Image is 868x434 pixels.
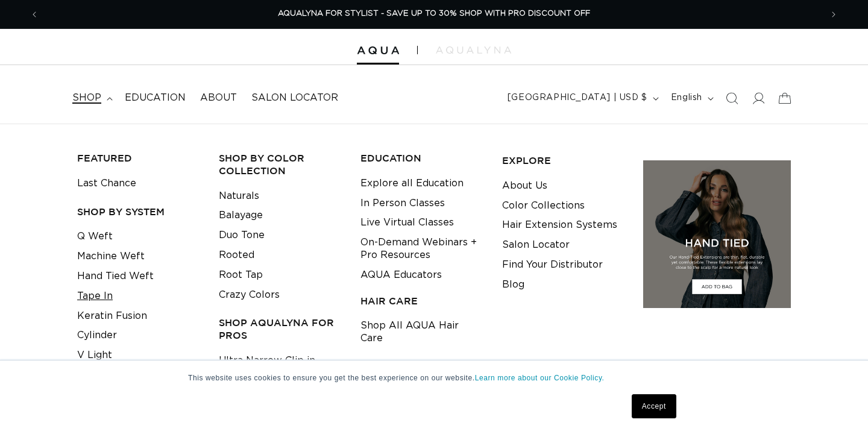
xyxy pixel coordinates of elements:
a: Keratin Fusion [77,306,147,326]
span: shop [72,92,101,104]
a: Salon Locator [244,84,345,112]
a: Machine Weft [77,247,145,266]
a: In Person Classes [360,193,445,213]
a: Hand Tied Weft [77,266,154,286]
h3: FEATURED [77,152,200,165]
a: Last Chance [77,174,136,193]
a: On-Demand Webinars + Pro Resources [360,233,483,265]
a: Q Weft [77,227,113,247]
p: This website uses cookies to ensure you get the best experience on our website. [188,373,680,383]
a: Learn more about our Cookie Policy. [475,374,605,382]
a: Ultra Narrow Clip in Extensions [219,351,342,383]
button: Previous announcement [21,3,48,26]
a: Salon Locator [502,235,570,255]
a: Live Virtual Classes [360,213,454,233]
a: Shop All AQUA Hair Care [360,316,483,348]
a: Color Collections [502,196,585,216]
h3: Shop AquaLyna for Pros [219,316,342,342]
h3: EDUCATION [360,152,483,165]
img: aqualyna.com [436,46,511,54]
a: About Us [502,176,547,196]
a: Find Your Distributor [502,255,603,275]
span: English [671,92,702,104]
span: Education [125,92,186,104]
a: About [193,84,244,112]
a: AQUA Educators [360,265,442,285]
a: Duo Tone [219,225,265,245]
a: Cylinder [77,325,117,345]
a: Blog [502,275,524,295]
a: Tape In [77,286,113,306]
button: Next announcement [820,3,847,26]
h3: EXPLORE [502,154,625,167]
a: V Light [77,345,112,365]
img: Aqua Hair Extensions [357,46,399,55]
a: Rooted [219,245,254,265]
h3: Shop by Color Collection [219,152,342,177]
button: English [664,87,719,110]
span: [GEOGRAPHIC_DATA] | USD $ [508,92,647,104]
h3: SHOP BY SYSTEM [77,206,200,218]
span: AQUALYNA FOR STYLIST - SAVE UP TO 30% SHOP WITH PRO DISCOUNT OFF [278,10,590,17]
a: Hair Extension Systems [502,215,617,235]
a: Education [118,84,193,112]
a: Root Tap [219,265,263,285]
a: Balayage [219,206,263,225]
summary: Search [719,85,745,112]
h3: HAIR CARE [360,295,483,307]
button: [GEOGRAPHIC_DATA] | USD $ [500,87,664,110]
a: Accept [632,394,676,418]
span: Salon Locator [251,92,338,104]
a: Crazy Colors [219,285,280,305]
a: Naturals [219,186,259,206]
span: About [200,92,237,104]
summary: shop [65,84,118,112]
a: Explore all Education [360,174,464,193]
